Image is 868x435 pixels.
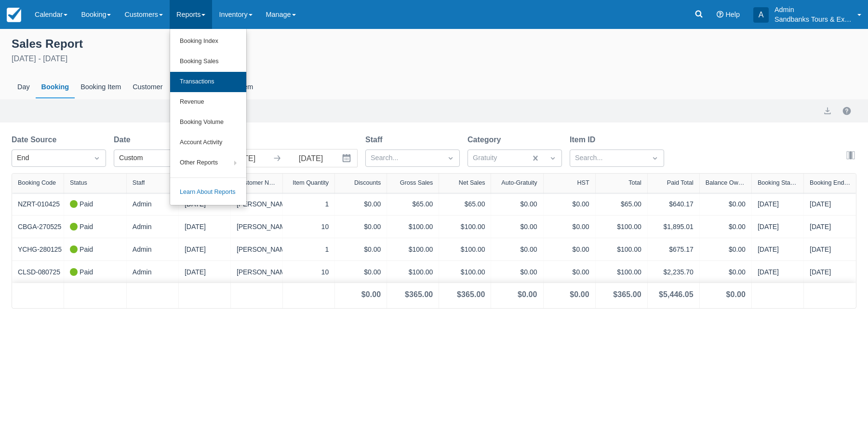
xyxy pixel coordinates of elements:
[70,267,93,277] div: Paid
[7,8,21,22] img: checkfront-main-nav-mini-logo.png
[114,134,134,146] label: Date
[170,52,246,72] a: Booking Sales
[706,179,746,186] div: Balance Owing
[169,76,194,98] div: Staff
[654,221,694,232] div: $1,895.01
[405,289,433,300] div: $365.00
[170,72,246,92] a: Transactions
[445,267,485,277] div: $100.00
[284,150,338,167] input: End Date
[654,267,694,277] div: $2,235.70
[12,35,856,51] div: Sales Report
[775,5,852,14] p: Admin
[75,76,127,98] div: Booking Item
[570,134,599,146] label: Item ID
[518,289,537,300] div: $0.00
[659,289,694,300] div: $5,446.05
[667,179,694,186] div: Paid Total
[758,179,798,186] div: Booking Start Date
[119,153,186,163] div: Custom
[822,105,833,117] button: export
[717,11,723,18] i: Help
[70,199,93,209] div: Paid
[185,267,225,277] div: [DATE]
[445,199,485,209] div: $65.00
[601,267,641,277] div: $100.00
[289,244,329,255] div: 1
[601,244,641,255] div: $100.00
[548,153,558,163] span: Dropdown icon
[12,53,856,65] div: [DATE] - [DATE]
[758,267,798,277] div: [DATE]
[17,153,83,163] div: End
[18,179,56,186] div: Booking Code
[613,289,641,300] div: $365.00
[628,179,641,186] div: Total
[289,221,329,232] div: 10
[654,244,694,255] div: $675.17
[810,179,850,186] div: Booking End Date
[549,199,589,209] div: $0.00
[549,267,589,277] div: $0.00
[18,245,62,255] a: YCHG-280125
[753,7,769,23] div: A
[341,199,381,209] div: $0.00
[36,76,75,98] div: Booking
[601,199,641,209] div: $65.00
[446,153,455,163] span: Dropdown icon
[810,244,850,255] div: [DATE]
[393,199,433,209] div: $65.00
[400,179,433,186] div: Gross Sales
[775,14,852,24] p: Sandbanks Tours & Experiences
[170,153,246,173] a: Other Reports
[170,92,246,112] a: Revenue
[170,112,246,133] a: Booking Volume
[549,244,589,255] div: $0.00
[706,267,746,277] div: $0.00
[601,221,641,232] div: $100.00
[133,199,173,209] div: Admin
[393,267,433,277] div: $100.00
[170,133,246,153] a: Account Activity
[170,31,246,52] a: Booking Index
[133,244,173,255] div: Admin
[237,267,292,277] a: [PERSON_NAME]
[170,182,246,203] a: Learn About Reports
[237,199,292,209] a: [PERSON_NAME]
[293,179,329,186] div: Item Quantity
[170,29,247,205] ul: Reports
[497,267,537,277] div: $0.00
[758,221,798,232] div: [DATE]
[12,76,36,98] div: Day
[133,179,145,186] div: Staff
[341,267,381,277] div: $0.00
[725,11,740,18] span: Help
[70,244,93,255] div: Paid
[18,267,60,277] a: CLSD-080725
[12,134,60,146] label: Date Source
[341,244,381,255] div: $0.00
[810,199,850,209] div: [DATE]
[237,179,277,186] div: Customer Name
[133,221,173,232] div: Admin
[133,267,173,277] div: Admin
[445,244,485,255] div: $100.00
[18,199,60,209] a: NZRT-010425
[577,179,589,186] div: HST
[341,221,381,232] div: $0.00
[92,153,102,163] span: Dropdown icon
[393,244,433,255] div: $100.00
[338,150,357,167] button: Interact with the calendar and add the check-in date for your trip.
[650,153,660,163] span: Dropdown icon
[706,199,746,209] div: $0.00
[810,267,850,277] div: [DATE]
[726,289,745,300] div: $0.00
[70,221,93,232] div: Paid
[654,199,694,209] div: $640.17
[459,179,485,186] div: Net Sales
[185,244,225,255] div: [DATE]
[457,289,485,300] div: $365.00
[70,179,87,186] div: Status
[365,134,387,146] label: Staff
[445,221,485,232] div: $100.00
